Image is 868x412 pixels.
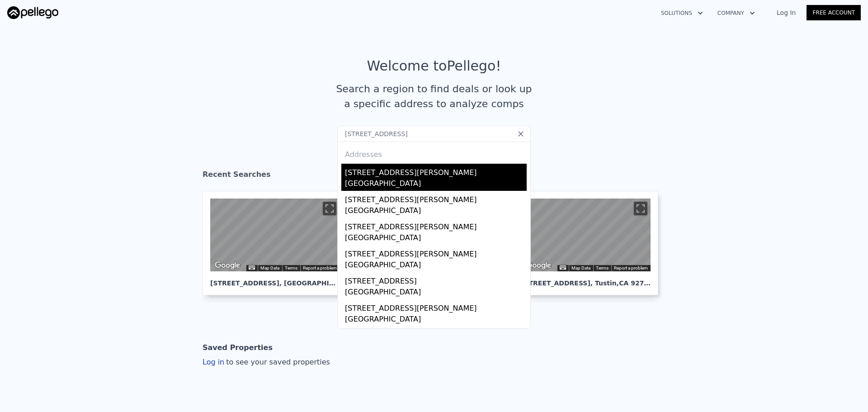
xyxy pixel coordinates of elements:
[614,265,648,270] a: Report a problem
[571,265,590,271] button: Map Data
[345,299,527,314] div: [STREET_ADDRESS][PERSON_NAME]
[766,8,807,17] a: Log In
[345,205,527,218] div: [GEOGRAPHIC_DATA]
[524,260,553,271] img: Google
[345,178,527,191] div: [GEOGRAPHIC_DATA]
[210,199,340,271] div: Street View
[333,81,535,111] div: Search a region to find deals or look up a specific address to analyze comps
[203,357,330,368] div: Log in
[285,265,297,270] a: Terms (opens in new tab)
[203,162,665,191] div: Recent Searches
[524,260,553,271] a: Open this area in Google Maps (opens a new window)
[345,191,527,205] div: [STREET_ADDRESS][PERSON_NAME]
[345,218,527,232] div: [STREET_ADDRESS][PERSON_NAME]
[341,142,527,164] div: Addresses
[560,265,566,270] button: Keyboard shortcuts
[203,339,273,357] div: Saved Properties
[654,5,710,21] button: Solutions
[210,271,340,288] div: [STREET_ADDRESS] , [GEOGRAPHIC_DATA]
[303,265,337,270] a: Report a problem
[345,260,527,272] div: [GEOGRAPHIC_DATA]
[224,358,330,366] span: to see your saved properties
[521,199,651,271] div: Street View
[212,260,242,271] a: Open this area in Google Maps (opens a new window)
[7,6,58,19] img: Pellego
[634,202,647,215] button: Toggle fullscreen view
[210,199,340,271] div: Map
[260,265,279,271] button: Map Data
[345,164,527,178] div: [STREET_ADDRESS][PERSON_NAME]
[345,272,527,287] div: [STREET_ADDRESS]
[212,260,242,271] img: Google
[345,327,527,341] div: [STREET_ADDRESS][PERSON_NAME]
[367,58,501,74] div: Welcome to Pellego !
[514,191,665,295] a: Map [STREET_ADDRESS], Tustin,CA 92782
[521,199,651,271] div: Map
[345,287,527,299] div: [GEOGRAPHIC_DATA]
[345,245,527,260] div: [STREET_ADDRESS][PERSON_NAME]
[807,5,861,20] a: Free Account
[710,5,762,21] button: Company
[345,232,527,245] div: [GEOGRAPHIC_DATA]
[596,265,609,270] a: Terms (opens in new tab)
[249,265,255,270] button: Keyboard shortcuts
[323,202,336,215] button: Toggle fullscreen view
[521,271,651,288] div: [STREET_ADDRESS] , Tustin
[203,191,354,295] a: Map [STREET_ADDRESS], [GEOGRAPHIC_DATA]
[345,314,527,327] div: [GEOGRAPHIC_DATA]
[617,279,653,287] span: , CA 92782
[337,126,531,142] input: Search an address or region...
